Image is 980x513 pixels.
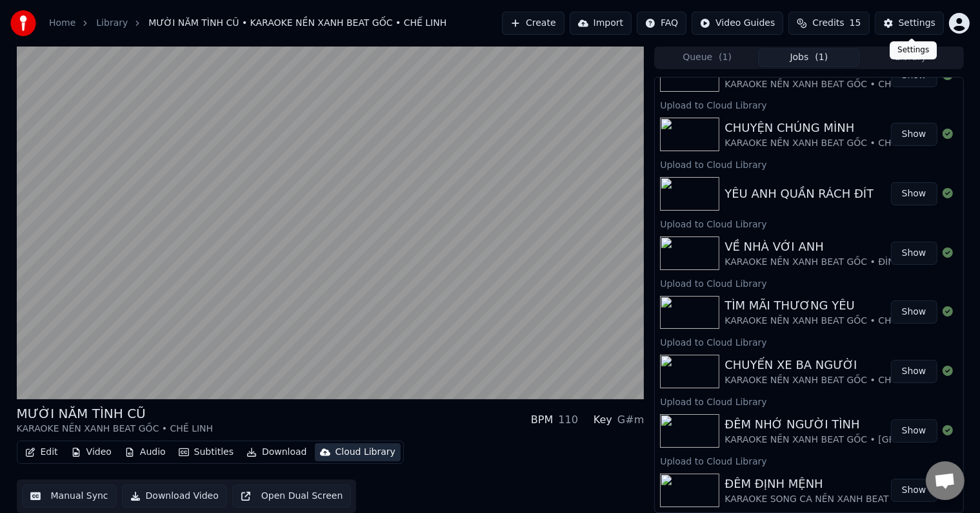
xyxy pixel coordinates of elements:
div: Cloud Library [335,446,395,459]
div: Upload to Cloud Library [655,97,963,112]
button: Show [891,479,937,502]
button: Credits15 [788,12,869,35]
span: MƯỜI NĂM TÌNH CŨ • KARAOKE NỀN XANH BEAT GỐC • CHẾ LINH [148,17,446,30]
div: Upload to Cloud Library [655,393,963,409]
div: BPM [531,412,553,428]
button: Jobs [758,48,860,67]
div: 110 [558,412,578,428]
div: Open chat [926,461,965,500]
a: Home [49,17,75,30]
button: Manual Sync [22,485,117,508]
button: Open Dual Screen [232,485,352,508]
button: Download Video [122,485,227,508]
div: KARAOKE NỀN XANH BEAT GỐC • CHẾ LINH [725,137,921,150]
div: YÊU ANH QUẦN RÁCH ĐÍT [725,185,874,203]
div: KARAOKE NỀN XANH BEAT GỐC • CHẾ LINH [725,315,921,328]
div: VỀ NHÀ VỚI ANH [725,238,923,256]
button: Video Guides [692,12,783,35]
button: Settings [875,12,944,35]
button: Video [66,443,117,461]
img: youka [10,10,36,36]
button: Subtitles [174,443,239,461]
div: Upload to Cloud Library [655,216,963,231]
nav: breadcrumb [49,17,446,30]
button: FAQ [637,12,686,35]
div: Upload to Cloud Library [655,453,963,468]
button: Show [891,123,937,146]
div: KARAOKE NỀN XANH BEAT GỐC • CHẾ LINH [725,78,921,91]
button: Show [891,182,937,205]
button: Show [891,360,937,383]
div: G#m [617,412,644,428]
div: KARAOKE NỀN XANH BEAT GỐC • [GEOGRAPHIC_DATA] [725,434,973,446]
span: ( 1 ) [815,51,828,64]
span: 15 [850,17,861,30]
div: KARAOKE NỀN XANH BEAT GỐC • CHẾ LINH [725,374,921,387]
span: Credits [812,17,844,30]
div: Upload to Cloud Library [655,275,963,291]
span: ( 1 ) [719,51,732,64]
div: TÌM MÃI THƯƠNG YÊU [725,297,921,315]
div: Key [594,412,612,428]
div: KARAOKE NỀN XANH BEAT GỐC • ĐÌNH DUY [725,256,923,269]
div: CHUYẾN XE BA NGƯỜI [725,356,921,374]
button: Show [891,300,937,324]
button: Show [891,242,937,265]
a: Library [96,17,128,30]
div: CHUYỆN CHÚNG MÌNH [725,119,921,137]
div: Upload to Cloud Library [655,334,963,350]
div: Upload to Cloud Library [655,156,963,172]
button: Queue [656,48,758,67]
button: Create [502,12,565,35]
div: MƯỜI NĂM TÌNH CŨ [17,404,214,423]
div: Settings [899,17,935,30]
button: Library [860,48,962,67]
button: Edit [20,443,63,461]
button: Audio [119,443,171,461]
button: Import [570,12,632,35]
div: ĐÊM NHỚ NGƯỜI TÌNH [725,415,973,434]
div: KARAOKE NỀN XANH BEAT GỐC • CHẾ LINH [17,423,214,435]
button: Show [891,419,937,443]
div: Settings [890,41,937,59]
button: Download [241,443,312,461]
